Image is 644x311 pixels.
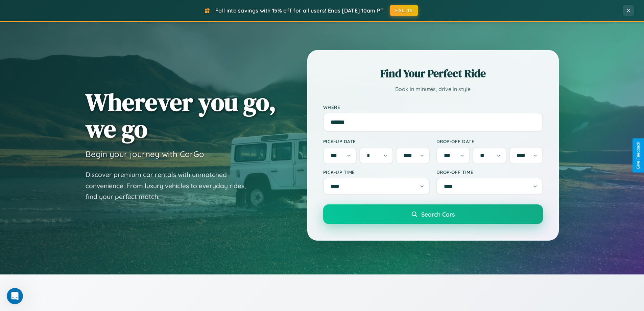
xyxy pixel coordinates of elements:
div: Give Feedback [636,142,641,169]
h1: Wherever you go, we go [86,89,276,142]
label: Drop-off Date [436,138,543,144]
span: Search Cars [421,210,455,218]
label: Where [323,104,543,110]
button: FALL15 [390,5,418,16]
button: Search Cars [323,204,543,224]
label: Drop-off Time [436,169,543,175]
p: Discover premium car rentals with unmatched convenience. From luxury vehicles to everyday rides, ... [86,169,255,202]
h3: Begin your journey with CarGo [86,149,204,159]
h2: Find Your Perfect Ride [323,66,543,81]
label: Pick-up Date [323,138,430,144]
span: Fall into savings with 15% off for all users! Ends [DATE] 10am PT. [215,7,385,14]
label: Pick-up Time [323,169,430,175]
p: Book in minutes, drive in style [323,84,543,94]
iframe: Intercom live chat [7,288,23,304]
